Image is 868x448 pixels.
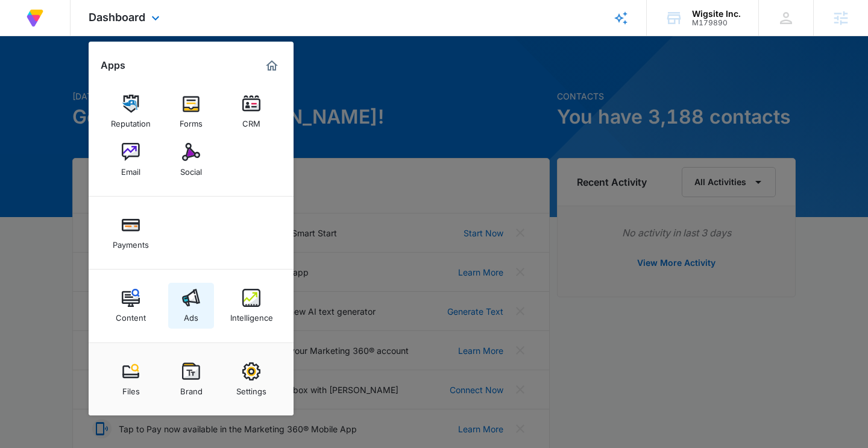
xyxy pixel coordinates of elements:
a: CRM [228,89,274,134]
a: Content [108,283,154,329]
div: Content [116,307,146,323]
div: Payments [113,234,149,250]
a: Ads [168,283,214,329]
div: account id [692,19,741,27]
div: account name [692,9,741,19]
div: Email [121,161,140,177]
a: Forms [168,89,214,134]
a: Brand [168,356,214,402]
a: Settings [228,356,274,402]
a: Social [168,137,214,183]
div: Social [180,161,202,177]
div: Reputation [111,113,151,128]
a: Files [108,356,154,402]
a: Payments [108,210,154,256]
div: Files [122,380,140,396]
a: Intelligence [228,283,274,329]
div: Brand [180,380,203,396]
a: Marketing 360® Dashboard [262,56,281,75]
h2: Apps [101,60,125,71]
div: Forms [180,113,203,128]
a: Reputation [108,89,154,134]
a: Email [108,137,154,183]
div: Settings [236,380,266,396]
div: Intelligence [230,307,273,323]
div: Ads [184,307,198,323]
div: CRM [242,113,260,128]
span: Dashboard [89,11,145,24]
img: Volusion [24,7,46,29]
